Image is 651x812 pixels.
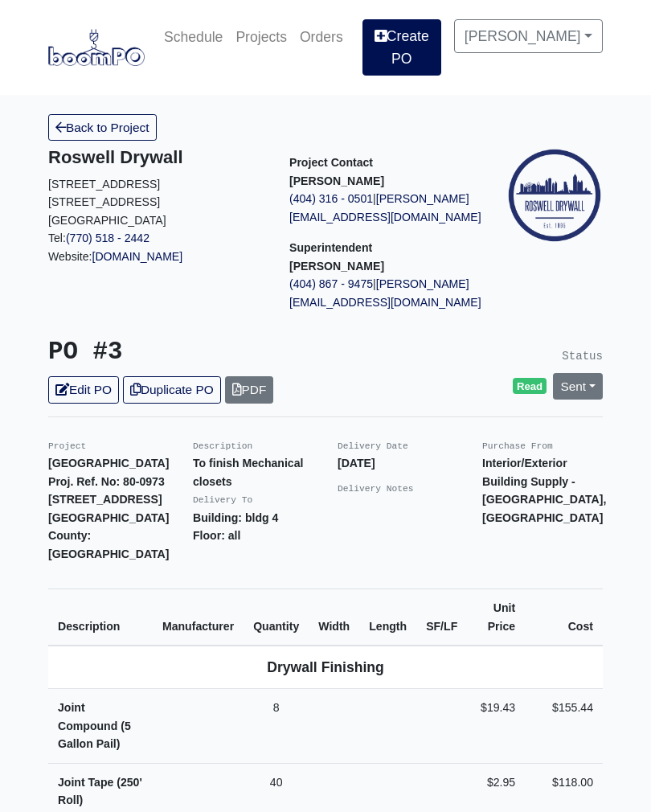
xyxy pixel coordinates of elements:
[229,19,293,55] a: Projects
[359,589,416,646] th: Length
[454,19,603,53] a: [PERSON_NAME]
[267,659,384,675] b: Drywall Finishing
[289,260,384,273] strong: [PERSON_NAME]
[48,441,86,451] small: Project
[48,457,169,470] strong: [GEOGRAPHIC_DATA]
[293,19,350,55] a: Orders
[193,441,252,451] small: Description
[48,114,157,141] a: Back to Project
[48,175,265,194] p: [STREET_ADDRESS]
[289,277,481,309] a: [PERSON_NAME][EMAIL_ADDRESS][DOMAIN_NAME]
[467,689,525,764] td: $19.43
[158,19,229,55] a: Schedule
[289,275,506,311] p: |
[338,457,375,470] strong: [DATE]
[289,192,481,224] a: [PERSON_NAME][EMAIL_ADDRESS][DOMAIN_NAME]
[48,29,145,66] img: boomPO
[48,475,165,488] strong: Proj. Ref. No: 80-0973
[153,589,244,646] th: Manufacturer
[193,511,278,524] strong: Building: bldg 4
[289,174,384,187] strong: [PERSON_NAME]
[467,589,525,646] th: Unit Price
[193,457,303,488] strong: To finish Mechanical closets
[525,589,603,646] th: Cost
[338,484,414,494] small: Delivery Notes
[48,493,162,506] strong: [STREET_ADDRESS]
[123,376,221,403] a: Duplicate PO
[482,454,603,527] p: Interior/Exterior Building Supply - [GEOGRAPHIC_DATA], [GEOGRAPHIC_DATA]
[416,589,467,646] th: SF/LF
[48,589,153,646] th: Description
[48,376,119,403] a: Edit PO
[92,250,183,263] a: [DOMAIN_NAME]
[289,241,372,254] span: Superintendent
[362,19,441,76] a: Create PO
[513,378,547,394] span: Read
[48,229,265,248] p: Tel:
[48,147,265,265] div: Website:
[48,193,265,211] p: [STREET_ADDRESS]
[289,277,373,290] a: (404) 867 - 9475
[58,776,142,807] strong: Joint Tape (250' Roll)
[525,689,603,764] td: $155.44
[66,232,149,244] a: (770) 518 - 2442
[482,441,553,451] small: Purchase From
[225,376,274,403] a: PDF
[48,529,169,560] strong: County: [GEOGRAPHIC_DATA]
[193,495,252,505] small: Delivery To
[244,689,309,764] td: 8
[193,529,240,542] strong: Floor: all
[553,373,603,400] a: Sent
[562,350,603,363] small: Status
[289,190,506,226] p: |
[289,192,373,205] a: (404) 316 - 0501
[48,147,265,168] h5: Roswell Drywall
[48,211,265,230] p: [GEOGRAPHIC_DATA]
[289,156,373,169] span: Project Contact
[244,589,309,646] th: Quantity
[48,338,313,367] h3: PO #3
[58,701,131,750] strong: Joint Compound (5 Gallon Pail)
[48,511,169,524] strong: [GEOGRAPHIC_DATA]
[338,441,408,451] small: Delivery Date
[309,589,359,646] th: Width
